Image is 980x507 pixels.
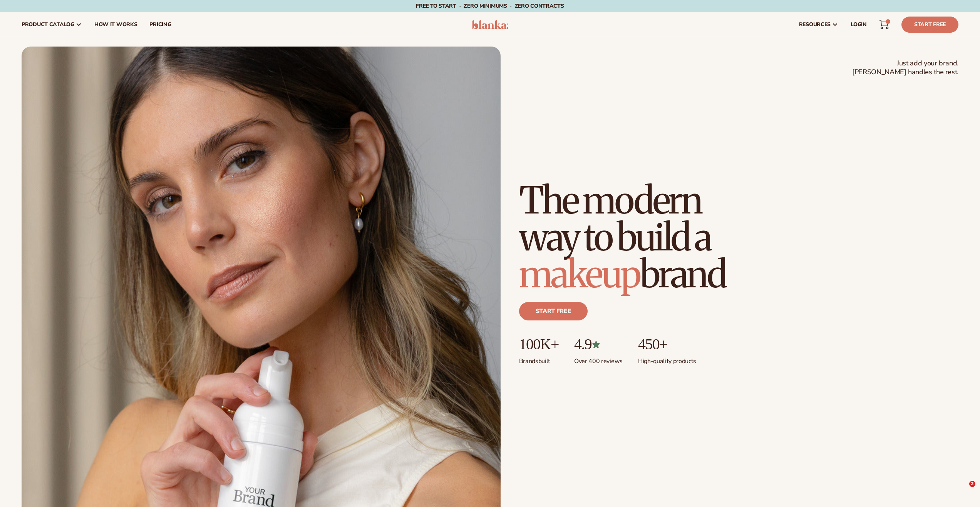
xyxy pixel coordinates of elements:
a: Start Free [901,17,958,33]
a: How It Works [88,12,144,37]
p: 4.9 [574,336,623,353]
span: resources [799,22,831,28]
span: LOGIN [851,22,867,28]
p: Brands built [519,353,559,365]
p: Over 400 reviews [574,353,623,365]
span: Just add your brand. [PERSON_NAME] handles the rest. [852,59,958,77]
a: LOGIN [844,12,873,37]
a: pricing [143,12,177,37]
a: product catalog [15,12,88,37]
p: High-quality products [638,353,696,365]
span: Free to start · ZERO minimums · ZERO contracts [416,2,564,10]
h1: The modern way to build a brand [519,182,766,293]
span: makeup [519,251,640,297]
span: pricing [149,22,171,28]
span: product catalog [22,22,74,28]
p: 450+ [638,336,696,353]
span: 2 [969,481,975,487]
a: resources [793,12,844,37]
span: How It Works [94,22,137,28]
a: Start free [519,302,588,320]
iframe: Intercom live chat [953,481,972,499]
p: 100K+ [519,336,559,353]
img: logo [472,20,508,29]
